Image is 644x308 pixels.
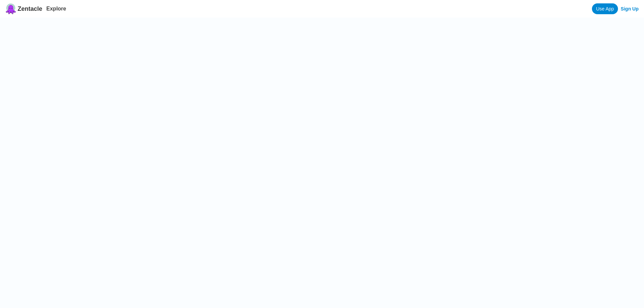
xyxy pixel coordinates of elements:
img: Zentacle logo [5,3,16,14]
span: Zentacle [18,5,42,13]
a: Explore [46,6,66,11]
a: Zentacle logoZentacle [5,3,42,14]
a: Sign Up [621,6,639,11]
a: Use App [592,3,618,14]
